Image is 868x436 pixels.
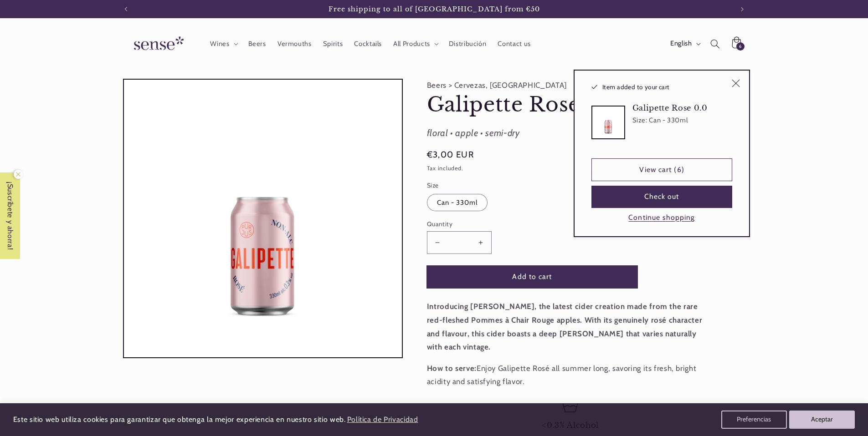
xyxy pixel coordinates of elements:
button: Preferencias [721,411,787,429]
span: Wines [210,40,229,48]
span: Beers [248,40,266,48]
button: Continue shopping [626,213,698,223]
a: Sense [119,27,195,61]
h2: Item added to your cart [591,82,725,91]
strong: Introducing [PERSON_NAME], the latest cider creation made from the rare red-fleshed Pommes à Chai... [427,302,703,351]
span: Distribución [449,40,487,48]
span: Contact us [498,40,530,48]
span: Free shipping to all of [GEOGRAPHIC_DATA] from €50 [329,5,540,13]
dt: Size: [632,116,647,124]
div: Item added to your cart [574,70,750,237]
div: floral • apple • semi-dry [427,125,714,142]
h1: Galipette Rose 0.0 [427,92,714,118]
img: Sense [123,31,191,57]
button: English [664,35,704,53]
a: Cocktails [349,34,388,54]
label: Quantity [427,219,637,228]
summary: Wines [205,34,242,54]
summary: All Products [388,34,443,54]
button: Close [725,73,746,94]
strong: How to serve: [427,364,477,373]
a: Beers [242,34,272,54]
media-gallery: Gallery Viewer [123,79,403,358]
span: English [670,39,692,49]
span: All Products [393,40,430,48]
a: Spirits [317,34,349,54]
legend: Size [427,181,440,190]
span: Cocktails [354,40,382,48]
a: Distribución [443,34,492,54]
h3: Galipette Rose 0.0 [632,103,708,113]
span: Enjoy Galipette Rosé all summer long, savoring its fresh, bright acidity and satisfying flavor. [427,364,697,386]
span: Spirits [323,40,343,48]
span: Este sitio web utiliza cookies para garantizar que obtenga la mejor experiencia en nuestro sitio ... [13,415,346,424]
summary: Search [705,33,726,54]
div: Tax included. [427,164,714,173]
span: Vermouths [277,40,312,48]
button: Add to cart [427,266,637,288]
a: Contact us [492,34,537,54]
span: 6 [739,42,742,51]
span: ¡Suscríbete y ahorra! [1,172,20,259]
a: Política de Privacidad (opens in a new tab) [345,412,419,428]
button: Aceptar [789,411,855,429]
dd: Can - 330ml [649,116,688,124]
a: Vermouths [272,34,317,54]
span: €3,00 EUR [427,148,474,161]
label: Can - 330ml [427,194,488,211]
button: Check out [591,186,732,208]
a: View cart (6) [591,158,732,181]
